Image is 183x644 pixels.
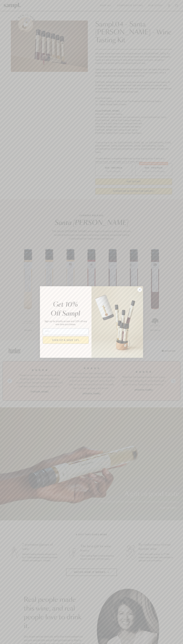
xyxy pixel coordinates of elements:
input: Email [43,328,89,335]
em: Get 10% Off Sampl [51,302,80,317]
button: Close dialog [137,287,142,292]
button: SIGN UP & SAVE 10% [43,336,89,344]
span: Sign up for priority access and 10% off any one-time purchases. [45,320,87,326]
img: 96933287-25a1-481a-a6d8-4dd623390dc6.png [91,286,143,358]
